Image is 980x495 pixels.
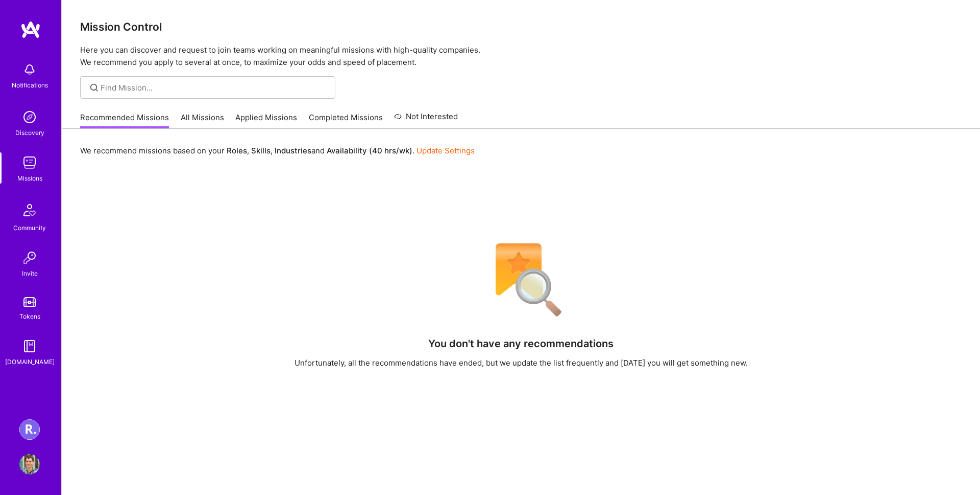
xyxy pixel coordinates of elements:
div: Unfortunately, all the recommendations have ended, but we update the list frequently and [DATE] y... [295,357,748,368]
h3: Mission Control [80,20,962,33]
img: No Results [478,237,565,324]
img: Community [17,198,42,222]
p: Here you can discover and request to join teams working on meaningful missions with high-quality ... [80,44,962,69]
img: bell [19,59,40,80]
a: Completed Missions [309,112,383,129]
div: Missions [17,173,42,184]
a: All Missions [181,112,224,129]
a: Roger Healthcare: Team for Clinical Intake Platform [17,419,42,440]
div: Invite [22,268,38,279]
img: User Avatar [19,454,40,475]
img: guide book [19,336,40,356]
div: Discovery [15,127,44,138]
img: logo [20,20,41,39]
a: Recommended Missions [80,112,169,129]
p: We recommend missions based on your , , and . [80,145,475,156]
b: Availability (40 hrs/wk) [327,146,412,155]
i: icon SearchGrey [88,82,100,94]
img: tokens [23,297,36,307]
input: Find Mission... [101,82,328,93]
b: Industries [275,146,311,155]
a: User Avatar [17,454,42,475]
img: discovery [19,107,40,127]
a: Applied Missions [235,112,297,129]
a: Update Settings [416,146,475,155]
h4: You don't have any recommendations [428,337,614,350]
img: teamwork [19,152,40,173]
div: Notifications [12,80,48,91]
img: Roger Healthcare: Team for Clinical Intake Platform [19,419,40,440]
a: Not Interested [394,110,458,129]
div: [DOMAIN_NAME] [5,356,55,367]
b: Skills [251,146,271,155]
img: Invite [19,247,40,268]
div: Community [13,222,46,233]
b: Roles [227,146,247,155]
div: Tokens [19,311,40,322]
